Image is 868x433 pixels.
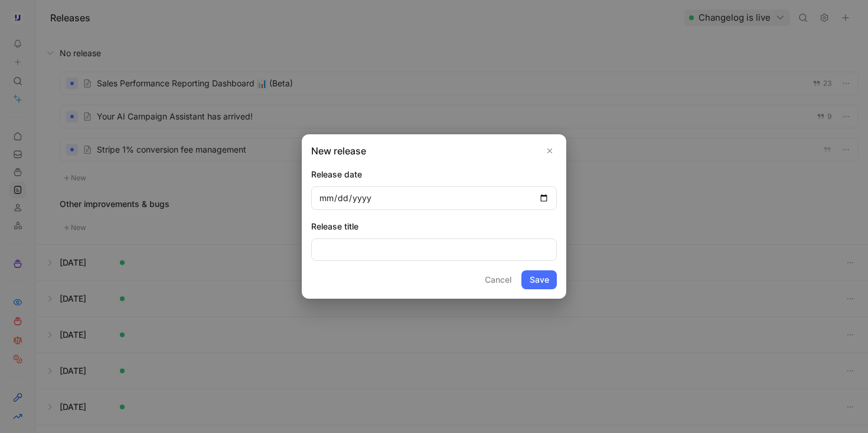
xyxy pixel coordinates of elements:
[521,270,557,289] button: Save
[543,144,557,158] button: Close
[479,270,517,289] button: Cancel
[311,167,557,182] div: Release date
[311,144,557,158] h2: New release
[311,219,557,234] div: Release title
